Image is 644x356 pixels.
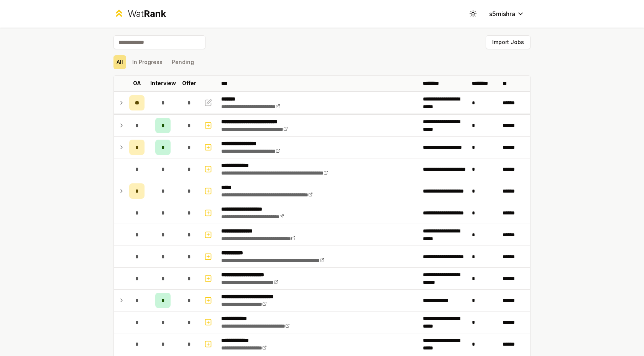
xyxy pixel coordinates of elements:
[128,8,166,20] div: Wat
[144,8,166,19] span: Rank
[150,79,176,87] p: Interview
[486,35,531,49] button: Import Jobs
[133,79,141,87] p: OA
[169,55,197,69] button: Pending
[182,79,196,87] p: Offer
[489,9,515,18] span: s5mishra
[129,55,166,69] button: In Progress
[483,7,531,21] button: s5mishra
[113,8,166,20] a: WatRank
[113,55,126,69] button: All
